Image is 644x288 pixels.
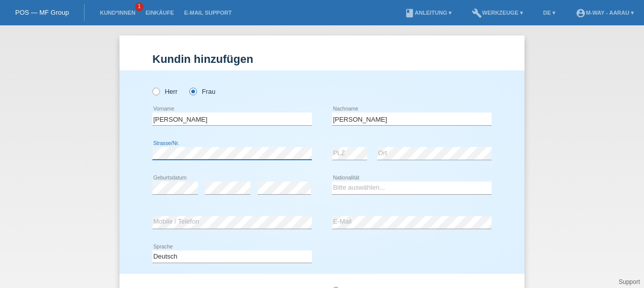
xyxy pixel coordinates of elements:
[405,8,415,18] i: book
[399,10,457,16] a: bookAnleitung ▾
[472,8,482,18] i: build
[619,278,640,285] a: Support
[95,10,140,16] a: Kund*innen
[152,88,178,95] label: Herr
[571,10,639,16] a: account_circlem-way - Aarau ▾
[152,53,492,65] h1: Kundin hinzufügen
[189,88,215,95] label: Frau
[15,9,69,16] a: POS — MF Group
[538,10,560,16] a: DE ▾
[152,88,159,94] input: Herr
[189,88,196,94] input: Frau
[576,8,586,18] i: account_circle
[135,3,143,11] span: 1
[467,10,528,16] a: buildWerkzeuge ▾
[140,10,179,16] a: Einkäufe
[179,10,237,16] a: E-Mail Support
